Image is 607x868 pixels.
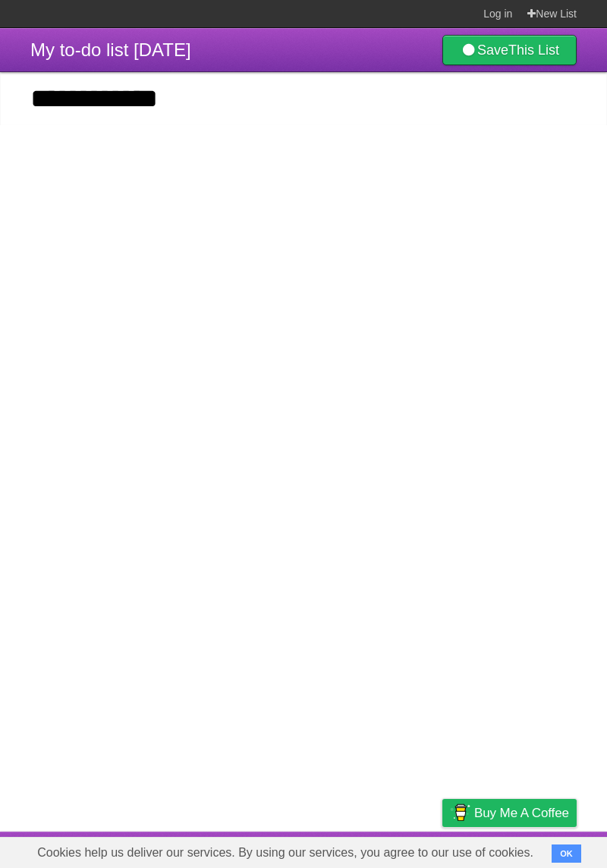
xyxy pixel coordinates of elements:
[241,835,272,864] a: About
[371,835,404,864] a: Terms
[22,838,549,868] span: Cookies help us deliver our services. By using our services, you agree to our use of cookies.
[552,844,581,863] button: OK
[474,800,569,826] span: Buy me a coffee
[442,35,577,65] a: SaveThis List
[423,835,462,864] a: Privacy
[291,835,352,864] a: Developers
[442,799,577,827] a: Buy me a coffee
[508,42,559,58] b: This List
[450,800,470,826] img: Buy me a coffee
[30,39,191,60] span: My to-do list [DATE]
[481,835,577,864] a: Suggest a feature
